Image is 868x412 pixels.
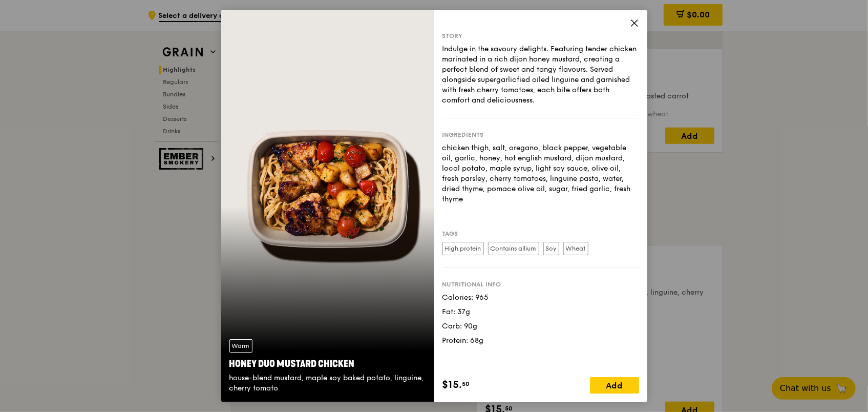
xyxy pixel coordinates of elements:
[229,357,426,371] div: Honey Duo Mustard Chicken
[563,242,588,255] label: Wheat
[442,32,639,40] div: Story
[442,321,639,332] div: Carb: 90g
[442,44,639,106] div: Indulge in the savoury delights. Featuring tender chicken marinated in a rich dijon honey mustard...
[229,339,252,353] div: Warm
[590,377,639,394] div: Add
[442,230,639,238] div: Tags
[442,131,639,139] div: Ingredients
[442,377,462,393] span: $15.
[442,143,639,204] div: chicken thigh, salt, oregano, black pepper, vegetable oil, garlic, honey, hot english mustard, di...
[229,373,426,394] div: house-blend mustard, maple soy baked potato, linguine, cherry tomato
[543,242,559,255] label: Soy
[442,280,639,289] div: Nutritional info
[442,242,484,255] label: High protein
[488,242,539,255] label: Contains allium
[442,336,639,346] div: Protein: 68g
[442,307,639,317] div: Fat: 37g
[442,293,639,303] div: Calories: 965
[462,380,470,388] span: 50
